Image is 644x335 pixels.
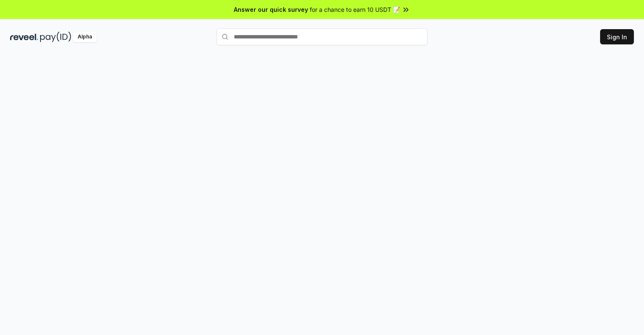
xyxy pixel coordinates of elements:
[73,32,97,42] div: Alpha
[10,32,38,42] img: reveel_dark
[600,29,634,44] button: Sign In
[310,5,400,14] span: for a chance to earn 10 USDT 📝
[234,5,308,14] span: Answer our quick survey
[40,32,71,42] img: pay_id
